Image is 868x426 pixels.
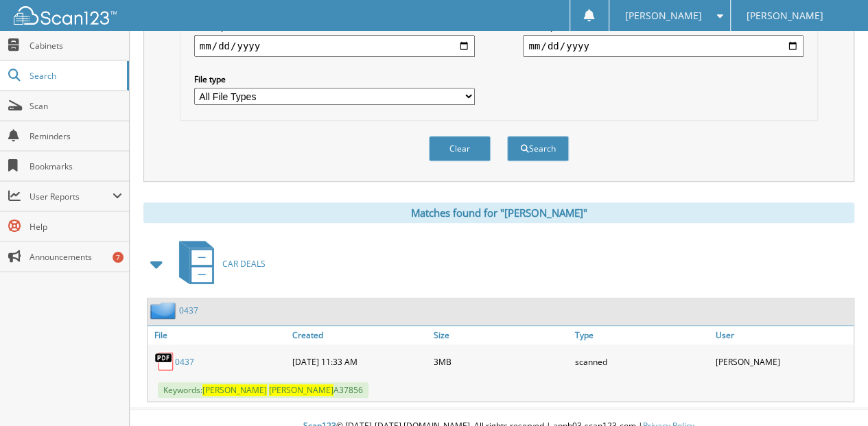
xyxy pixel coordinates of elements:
[507,136,569,161] button: Search
[289,348,430,375] div: [DATE] 11:33 AM
[747,12,823,20] span: [PERSON_NAME]
[523,35,804,57] input: end
[30,221,122,233] span: Help
[30,100,122,112] span: Scan
[712,326,854,344] a: User
[14,6,117,25] img: scan123-logo-white.svg
[179,305,198,316] a: 0437
[30,40,122,51] span: Cabinets
[202,384,267,396] span: [PERSON_NAME]
[143,202,854,223] div: Matches found for "[PERSON_NAME]"
[429,136,491,161] button: Clear
[30,161,122,172] span: Bookmarks
[158,382,368,398] span: Keywords: A37856
[712,348,854,375] div: [PERSON_NAME]
[148,326,289,344] a: File
[571,326,712,344] a: Type
[571,348,712,375] div: scanned
[624,12,701,20] span: [PERSON_NAME]
[175,356,194,368] a: 0437
[171,237,266,291] a: CAR DEALS
[154,351,175,372] img: PDF.png
[30,191,113,202] span: User Reports
[150,302,179,319] img: folder2.png
[269,384,333,396] span: [PERSON_NAME]
[30,70,120,82] span: Search
[30,251,122,263] span: Announcements
[289,326,430,344] a: Created
[430,326,572,344] a: Size
[194,35,475,57] input: start
[194,73,475,85] label: File type
[30,130,122,142] span: Reminders
[113,252,124,263] div: 7
[430,348,572,375] div: 3MB
[222,258,266,270] span: CAR DEALS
